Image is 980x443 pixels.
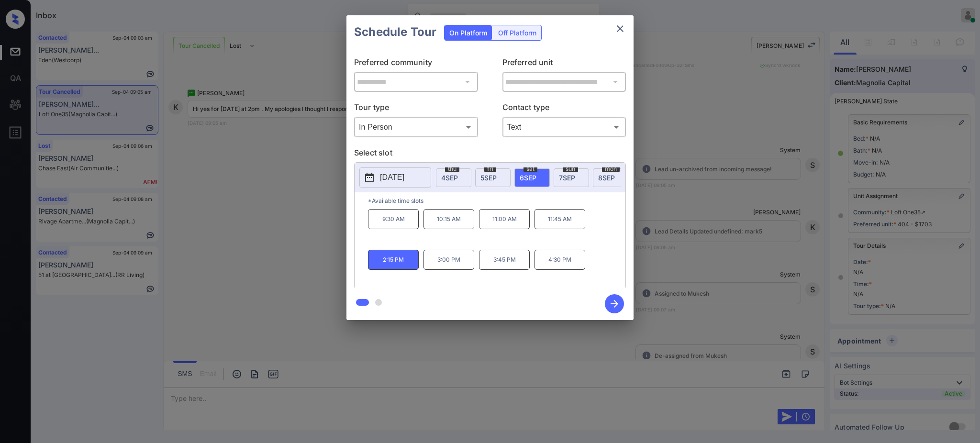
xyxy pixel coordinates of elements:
div: date-select [593,168,628,187]
div: On Platform [445,25,492,40]
p: 9:30 AM [368,209,419,229]
span: 8 SEP [598,174,615,182]
p: Select slot [354,147,626,162]
p: Tour type [354,101,478,117]
span: 4 SEP [441,174,458,182]
p: 11:45 AM [535,209,585,229]
span: fri [484,166,496,172]
div: In Person [356,119,476,135]
div: date-select [475,168,511,187]
button: btn-next [599,291,630,316]
h2: Schedule Tour [346,15,444,49]
p: 10:15 AM [423,209,474,229]
p: Preferred community [354,56,478,72]
p: 2:15 PM [368,250,419,270]
p: 11:00 AM [479,209,530,229]
span: sat [523,166,537,172]
p: Contact type [502,101,626,117]
div: Off Platform [493,25,541,40]
div: date-select [514,168,550,187]
button: close [611,19,630,38]
div: date-select [554,168,589,187]
p: [DATE] [380,172,404,183]
div: date-select [436,168,471,187]
p: 4:30 PM [535,250,585,270]
p: 3:00 PM [423,250,474,270]
span: mon [602,166,620,172]
div: Text [505,119,624,135]
p: 3:45 PM [479,250,530,270]
span: 6 SEP [520,174,536,182]
span: 7 SEP [559,174,575,182]
p: *Available time slots [368,192,625,209]
span: sun [563,166,578,172]
span: 5 SEP [480,174,497,182]
p: Preferred unit [502,56,626,72]
span: thu [445,166,459,172]
button: [DATE] [359,167,431,188]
